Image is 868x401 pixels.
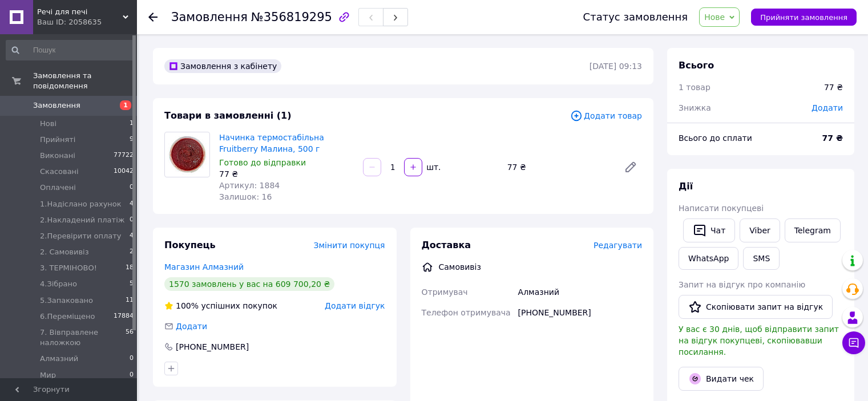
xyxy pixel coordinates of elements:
span: Знижка [679,103,711,112]
span: Телефон отримувача [422,308,511,317]
span: 1 товар [679,83,710,92]
span: Нове [704,13,725,22]
span: Доставка [422,240,471,250]
span: Замовлення [171,10,248,24]
div: Статус замовлення [583,11,688,23]
span: 7. Вівправлене наложкою [40,327,126,348]
span: 4 [130,199,134,209]
span: 6.Переміщено [40,311,95,322]
span: Всього [679,60,714,71]
span: Змінити покупця [314,241,385,250]
div: успішних покупок [164,300,277,311]
span: 2. Самовивіз [40,247,89,257]
span: Прийняті [40,135,75,145]
span: Речі для печі [37,7,123,17]
span: 0 [130,354,134,364]
b: 77 ₴ [822,133,843,143]
button: Видати чек [679,367,764,391]
span: Готово до відправки [219,158,306,167]
span: 1 [120,100,131,110]
input: Пошук [6,40,135,60]
span: 2.Перевірити оплату [40,231,122,241]
span: Додати [176,322,207,331]
div: Самовивіз [436,261,484,273]
a: Viber [740,218,780,242]
span: Покупець [164,240,216,250]
span: Дії [679,181,693,192]
span: Товари в замовленні (1) [164,110,292,121]
div: Алмазний [516,282,644,302]
span: 5 [130,279,134,289]
div: Замовлення з кабінету [164,59,281,73]
span: 4 [130,231,134,241]
span: 9 [130,135,134,145]
span: Алмазний [40,354,78,364]
span: Редагувати [594,241,642,250]
span: 0 [130,183,134,193]
a: Начинка термостабільна Fruitberry Малина, 500 г [219,133,324,153]
a: Магазин Алмазний [164,262,244,272]
span: 0 [130,370,134,380]
span: Замовлення та повідомлення [33,71,137,91]
span: 56 [126,327,134,348]
div: [PHONE_NUMBER] [175,341,250,353]
span: 4.Зібрано [40,279,77,289]
span: Оплачені [40,183,76,193]
div: Повернутися назад [148,11,158,23]
div: 77 ₴ [824,82,843,93]
div: 77 ₴ [503,159,615,175]
button: Прийняти замовлення [751,9,857,26]
span: Додати [812,103,843,112]
img: Начинка термостабільна Fruitberry Малина, 500 г [168,132,207,177]
span: 5.Запаковано [40,295,93,306]
span: 10042 [114,167,134,177]
span: Прийняти замовлення [760,13,847,22]
span: 17884 [114,311,134,322]
span: Запит на відгук про компанію [679,280,805,289]
span: 3. ТЕРМІНОВО! [40,263,97,273]
span: Всього до сплати [679,133,752,143]
div: шт. [423,161,442,173]
span: №356819295 [251,10,332,24]
span: 1 [130,119,134,129]
time: [DATE] 09:13 [590,62,642,71]
span: Отримувач [422,287,468,297]
div: [PHONE_NUMBER] [516,302,644,323]
span: Написати покупцеві [679,204,764,213]
div: Ваш ID: 2058635 [37,17,137,27]
button: SMS [743,247,780,270]
span: 1.Надіслано рахунок [40,199,122,209]
span: 100% [176,301,199,310]
span: 77722 [114,151,134,161]
span: Артикул: 1884 [219,181,280,190]
div: 77 ₴ [219,168,354,180]
a: Telegram [785,218,841,242]
div: 1570 замовлень у вас на 609 700,20 ₴ [164,277,334,291]
span: 2.Накладений платіж [40,215,124,225]
span: 0 [130,215,134,225]
button: Чат з покупцем [842,331,865,354]
a: Редагувати [619,156,642,179]
span: Додати товар [570,110,642,122]
span: Виконані [40,151,75,161]
span: 11 [126,295,134,306]
span: У вас є 30 днів, щоб відправити запит на відгук покупцеві, скопіювавши посилання. [679,325,839,357]
span: Залишок: 16 [219,192,272,201]
span: Замовлення [33,100,80,111]
span: Мир [40,370,56,380]
span: 18 [126,263,134,273]
a: WhatsApp [679,247,738,270]
span: Додати відгук [325,301,385,310]
button: Чат [683,218,735,242]
span: 2 [130,247,134,257]
span: Скасовані [40,167,79,177]
button: Скопіювати запит на відгук [679,295,833,319]
span: Нові [40,119,56,129]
